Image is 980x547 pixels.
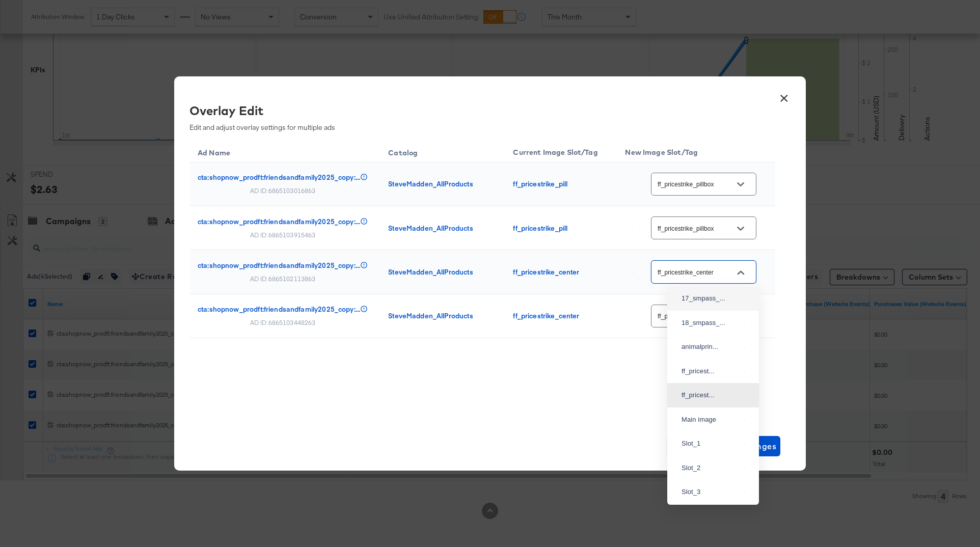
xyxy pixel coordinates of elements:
div: SteveMadden_AllProducts [388,224,493,232]
div: ff_pricest... [682,366,740,376]
th: New Image Slot/Tag [617,140,775,162]
div: cta:shopnow_prodft:friendsandfamily2025_copy:... [198,305,360,314]
span: Ad Name [198,148,243,157]
button: Open [733,221,748,236]
button: × [775,87,793,105]
div: ff_pricest... [682,390,740,400]
div: SteveMadden_AllProducts [388,268,493,276]
div: SteveMadden_AllProducts [388,312,493,320]
div: animalprin... [682,342,740,352]
button: Cancel [666,436,703,456]
div: Slot_3 [682,487,740,497]
div: Main image [682,415,740,425]
div: Overlay Edit [189,102,768,119]
div: SteveMadden_AllProducts [388,180,493,188]
div: AD ID: 6865103448263 [250,318,316,326]
div: AD ID: 6865103915463 [250,231,316,239]
div: ff_pricestrike_pill [513,180,605,188]
div: ff_pricestrike_pill [513,224,605,232]
div: ff_pricestrike_center [513,268,605,276]
div: AD ID: 6865102113863 [250,275,316,283]
span: Catalog [388,148,431,157]
div: ff_pricestrike_center [513,312,605,320]
th: Current Image Slot/Tag [505,140,617,162]
button: Close [733,265,748,280]
div: Slot_2 [682,463,740,473]
div: 17_smpass_... [682,293,740,304]
div: Slot_1 [682,439,740,449]
div: 18_smpass_... [682,318,740,328]
div: cta:shopnow_prodft:friendsandfamily2025_copy:... [198,217,360,227]
div: Edit and adjust overlay settings for multiple ads [189,102,768,132]
button: Open [733,177,748,192]
div: cta:shopnow_prodft:friendsandfamily2025_copy:... [198,173,360,182]
div: AD ID: 6865103016863 [250,186,316,195]
div: cta:shopnow_prodft:friendsandfamily2025_copy:... [198,261,360,270]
